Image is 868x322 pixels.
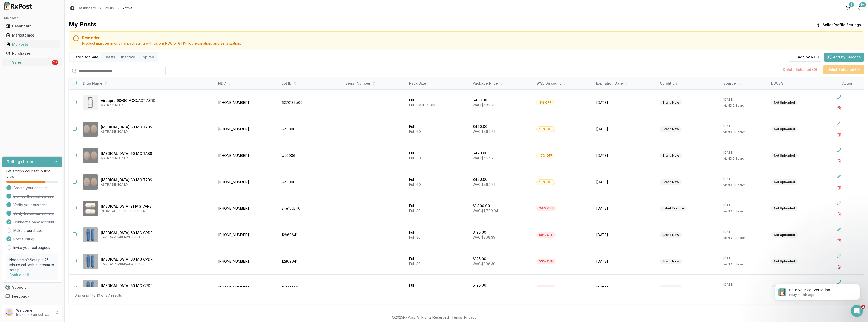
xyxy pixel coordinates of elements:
[4,49,60,58] a: Purchases
[101,235,211,239] p: TAKEDA PHARMACEUTICALS
[723,230,765,234] p: [DATE]
[596,232,654,237] span: [DATE]
[767,273,868,308] iframe: Intercom notifications message
[9,257,55,272] p: Need help? Set up a 25 minute call with our team to set up.
[282,81,339,86] div: Lot ID
[2,31,62,39] button: Marketplace
[536,285,556,291] div: 59% OFF
[596,180,654,185] span: [DATE]
[473,256,486,261] p: $125.00
[660,100,682,105] div: Brand New
[13,202,47,207] span: Verify your business
[279,274,342,301] td: 12465609
[2,2,34,10] img: RxPost Logo
[215,248,279,274] td: [PHONE_NUMBER]
[771,259,798,264] div: Not Uploaded
[2,22,62,30] button: Dashboard
[215,169,279,195] td: [PHONE_NUMBER]
[596,285,654,290] span: [DATE]
[536,232,556,238] div: 59% OFF
[69,20,96,29] div: My Posts
[13,185,48,190] span: Create your account
[2,283,62,292] button: Support
[215,222,279,248] td: [PHONE_NUMBER]
[536,259,556,264] div: 59% OFF
[16,308,51,313] p: Welcome
[52,60,58,65] div: 9+
[452,315,462,319] a: Terms
[835,157,844,166] button: Delete
[101,53,118,61] button: Drafts
[771,206,798,211] div: Not Uploaded
[835,119,844,128] button: Edit
[768,77,832,89] th: DSCSA
[345,81,403,86] div: Serial Number
[835,172,844,181] button: Edit
[657,77,720,89] th: Condition
[596,127,654,132] span: [DATE]
[473,182,496,187] span: WAC: $464.75
[835,262,844,271] button: Delete
[835,146,844,155] button: Edit
[12,294,29,299] span: Feedback
[473,283,486,288] p: $125.00
[473,124,487,129] p: $420.00
[723,130,765,134] p: via NDC Search
[596,81,654,86] div: Expiration Date
[813,20,864,29] button: Seller Profile Settings
[473,235,495,239] span: WAC: $308.39
[4,31,60,40] a: Marketplace
[101,204,211,209] p: [MEDICAL_DATA] 21 MG CAPS
[83,174,98,190] img: Brilinta 60 MG TABS
[279,169,342,195] td: wc0006
[660,232,682,238] div: Brand New
[406,274,470,301] td: Full
[101,98,211,103] p: Airsupra 90-80 MCG/ACT AERO
[409,129,421,134] span: Full: 60
[409,235,421,239] span: Full: 30
[279,248,342,274] td: 12869641
[9,273,29,277] a: Book a call
[83,280,98,295] img: Dexilant 60 MG CPDR
[835,225,844,234] button: Edit
[835,104,844,113] button: Delete
[536,126,555,132] div: 10% OFF
[835,236,844,245] button: Delete
[101,257,211,262] p: [MEDICAL_DATA] 60 MG CPDR
[101,151,211,156] p: [MEDICAL_DATA] 60 MG TABS
[2,49,62,57] button: Purchases
[473,203,490,208] p: $1,300.00
[771,153,798,158] div: Not Uploaded
[6,33,58,38] div: Marketplace
[6,175,14,180] span: 75 %
[473,81,530,86] div: Package Price
[835,251,844,260] button: Edit
[835,130,844,139] button: Delete
[473,151,487,156] p: $420.00
[6,159,35,165] h3: Getting started
[101,183,211,187] p: ASTRAZENECA LP
[4,58,60,67] a: Sales9+
[105,6,114,11] a: Posts
[723,183,765,187] p: via NDC Search
[406,222,470,248] td: Full
[82,36,860,40] h5: Reminder!
[723,98,765,102] p: [DATE]
[13,194,54,199] span: Browse the marketplace
[101,177,211,183] p: [MEDICAL_DATA] 60 MG TABS
[406,195,470,222] td: Full
[851,305,863,317] iframe: Intercom live chat
[215,195,279,222] td: [PHONE_NUMBER]
[660,126,682,132] div: Brand New
[824,53,864,62] button: Add by Barcode
[844,4,852,12] a: 2
[6,51,58,56] div: Purchases
[13,237,34,242] span: Post a listing
[859,2,866,7] div: 9+
[473,156,496,160] span: WAC: $464.75
[83,95,98,110] img: Airsupra 90-80 MCG/ACT AERO
[536,100,554,105] div: 8% OFF
[473,262,495,266] span: WAC: $308.39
